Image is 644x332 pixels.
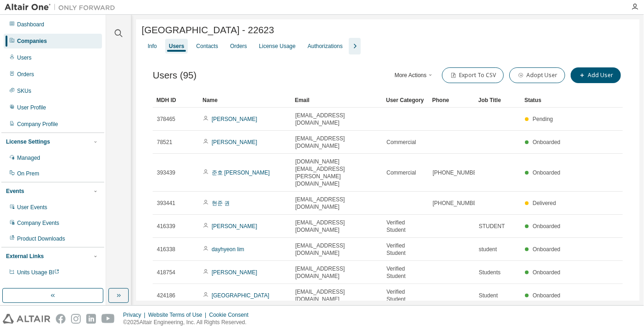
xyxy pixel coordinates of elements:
[295,93,379,108] div: Email
[533,139,561,145] span: Onboarded
[71,314,81,324] img: instagram.svg
[153,70,197,81] span: Users (95)
[17,204,47,211] div: User Events
[148,42,157,50] div: Info
[148,311,209,319] div: Website Terms of Use
[533,269,561,276] span: Onboarded
[5,3,120,12] img: Altair One
[6,187,24,195] div: Events
[212,223,257,229] a: [PERSON_NAME]
[432,93,471,108] div: Phone
[308,42,343,50] div: Authorizations
[433,169,483,176] span: [PHONE_NUMBER]
[17,269,60,276] span: Units Usage BI
[17,87,31,95] div: SKUs
[442,67,504,83] button: Export To CSV
[533,246,561,253] span: Onboarded
[387,139,416,146] span: Commercial
[533,116,553,122] span: Pending
[295,135,378,150] span: [EMAIL_ADDRESS][DOMAIN_NAME]
[17,54,31,61] div: Users
[17,170,39,177] div: On Prem
[387,242,424,257] span: Verified Student
[6,253,44,260] div: External Links
[212,246,244,253] a: dayhyeon lim
[212,169,270,176] a: 준호 [PERSON_NAME]
[525,93,563,108] div: Status
[295,265,378,280] span: [EMAIL_ADDRESS][DOMAIN_NAME]
[479,246,497,253] span: student
[533,200,556,206] span: Delivered
[212,292,269,299] a: [GEOGRAPHIC_DATA]
[3,314,50,324] img: altair_logo.svg
[533,223,561,229] span: Onboarded
[259,42,295,50] div: License Usage
[387,169,416,176] span: Commercial
[533,169,561,176] span: Onboarded
[157,223,175,230] span: 416339
[509,67,565,83] button: Adopt User
[479,223,505,230] span: STUDENT
[479,269,501,276] span: Students
[17,21,44,28] div: Dashboard
[196,42,218,50] div: Contacts
[56,314,66,324] img: facebook.svg
[17,235,65,242] div: Product Downloads
[86,314,96,324] img: linkedin.svg
[433,199,483,207] span: [PHONE_NUMBER]
[157,292,175,299] span: 424186
[157,115,175,123] span: 378465
[212,269,257,276] a: [PERSON_NAME]
[392,67,436,83] button: More Actions
[386,93,425,108] div: User Category
[387,288,424,303] span: Verified Student
[478,93,517,108] div: Job Title
[157,269,175,276] span: 418754
[6,138,50,145] div: License Settings
[479,292,498,299] span: Student
[157,199,175,207] span: 393441
[209,311,254,319] div: Cookie Consent
[169,42,184,50] div: Users
[212,116,257,122] a: [PERSON_NAME]
[17,121,58,128] div: Company Profile
[387,219,424,234] span: Verified Student
[387,265,424,280] span: Verified Student
[533,292,561,299] span: Onboarded
[295,242,378,257] span: [EMAIL_ADDRESS][DOMAIN_NAME]
[157,246,175,253] span: 416338
[295,158,378,187] span: [DOMAIN_NAME][EMAIL_ADDRESS][PERSON_NAME][DOMAIN_NAME]
[101,314,115,324] img: youtube.svg
[156,93,195,108] div: MDH ID
[230,42,247,50] div: Orders
[295,196,378,211] span: [EMAIL_ADDRESS][DOMAIN_NAME]
[295,288,378,303] span: [EMAIL_ADDRESS][DOMAIN_NAME]
[571,67,621,83] button: Add User
[123,319,254,326] p: © 2025 Altair Engineering, Inc. All Rights Reserved.
[212,200,230,206] a: 현준 권
[17,154,40,162] div: Managed
[123,311,148,319] div: Privacy
[17,104,46,111] div: User Profile
[295,112,378,127] span: [EMAIL_ADDRESS][DOMAIN_NAME]
[203,93,287,108] div: Name
[17,219,59,227] div: Company Events
[157,169,175,176] span: 393439
[212,139,257,145] a: [PERSON_NAME]
[295,219,378,234] span: [EMAIL_ADDRESS][DOMAIN_NAME]
[17,71,34,78] div: Orders
[157,139,172,146] span: 78521
[142,25,274,36] span: [GEOGRAPHIC_DATA] - 22623
[17,37,47,45] div: Companies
